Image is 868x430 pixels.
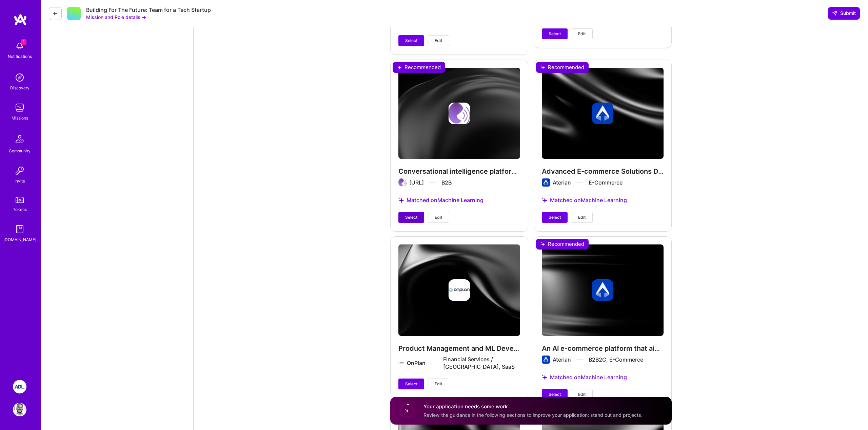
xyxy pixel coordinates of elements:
button: Edit [571,389,593,400]
span: Edit [435,381,442,387]
h4: Your application needs some work. [423,403,643,410]
img: ADL: Technology Modernization Sprint 1 [13,380,26,393]
span: Select [549,31,561,37]
button: Edit [428,212,449,223]
span: Select [405,381,417,387]
span: Select [549,214,561,220]
button: Select [398,35,424,46]
span: Edit [435,214,442,220]
span: Submit [832,10,856,17]
img: guide book [13,222,26,236]
button: Edit [571,212,593,223]
button: Select [542,389,568,400]
div: Tokens [13,206,27,213]
span: Edit [578,214,586,220]
button: Mission and Role details → [86,14,146,21]
img: bell [13,39,26,53]
button: Select [542,28,568,39]
img: discovery [13,71,26,84]
img: teamwork [13,101,26,114]
img: tokens [16,197,24,203]
button: Submit [828,7,860,19]
img: Invite [13,164,26,177]
div: Building For The Future: Team for a Tech Startup [86,6,211,14]
div: Missions [12,114,28,122]
a: User Avatar [11,403,28,416]
span: Edit [435,38,442,44]
button: Select [398,379,424,389]
i: icon SendLight [832,10,837,16]
img: logo [14,14,27,26]
i: icon LeftArrowDark [53,11,58,16]
a: ADL: Technology Modernization Sprint 1 [11,380,28,393]
span: Select [405,214,417,220]
button: Select [542,212,568,223]
button: Edit [428,35,449,46]
div: Discovery [10,84,29,91]
button: Edit [571,28,593,39]
img: Community [12,131,28,147]
img: User Avatar [13,403,26,416]
span: Review the guidance in the following sections to improve your application: stand out and projects. [423,412,643,418]
div: [DOMAIN_NAME] [3,236,36,243]
div: Notifications [8,53,32,60]
div: Community [9,147,31,154]
span: Select [549,391,561,397]
button: Select [398,212,424,223]
span: 1 [21,39,26,45]
span: Select [405,38,417,44]
span: Edit [578,391,586,397]
button: Edit [428,379,449,389]
span: Edit [578,31,586,37]
div: Invite [15,177,25,185]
